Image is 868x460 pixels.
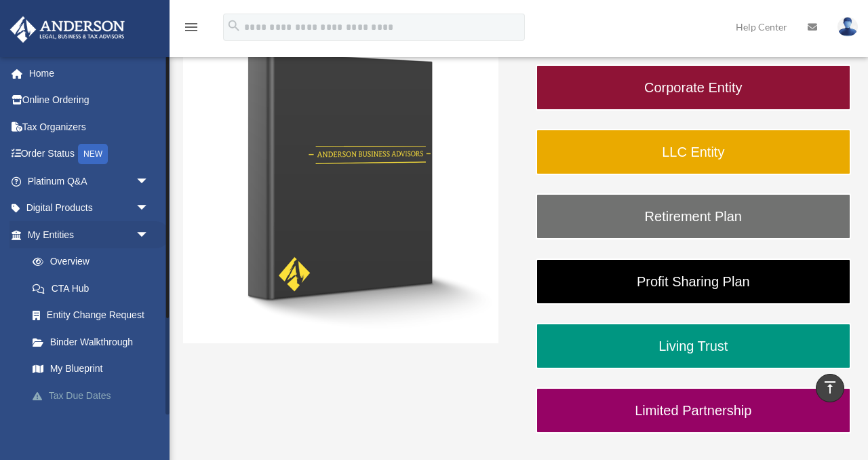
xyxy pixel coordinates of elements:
span: arrow_drop_down [136,195,163,223]
img: User Pic [837,17,858,37]
a: menu [183,24,199,35]
a: My Blueprint [19,356,170,383]
a: Digital Productsarrow_drop_down [9,195,170,222]
a: LLC Entity [536,129,851,175]
a: Entity Change Request [19,302,170,329]
i: menu [183,19,199,35]
img: Anderson Advisors Platinum Portal [6,16,129,43]
a: Binder Walkthrough [19,328,163,356]
a: Profit Sharing Plan [536,258,851,305]
a: Home [9,60,170,87]
a: My Anderson Teamarrow_drop_down [9,409,170,436]
a: Limited Partnership [536,387,851,434]
a: Order StatusNEW [9,140,170,168]
a: Platinum Q&Aarrow_drop_down [9,168,170,195]
a: Corporate Entity [536,64,851,111]
span: arrow_drop_down [136,221,163,249]
a: Online Ordering [9,87,170,114]
i: vertical_align_top [822,379,838,396]
a: vertical_align_top [816,374,844,402]
a: Tax Due Dates [19,382,170,409]
a: Tax Organizers [9,113,170,140]
a: Retirement Plan [536,193,851,239]
a: Overview [19,248,170,275]
span: arrow_drop_down [136,409,163,437]
a: My Entitiesarrow_drop_down [9,221,170,248]
i: search [226,18,241,33]
span: arrow_drop_down [136,168,163,195]
a: Living Trust [536,323,851,369]
div: NEW [78,144,108,164]
a: CTA Hub [19,275,170,302]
